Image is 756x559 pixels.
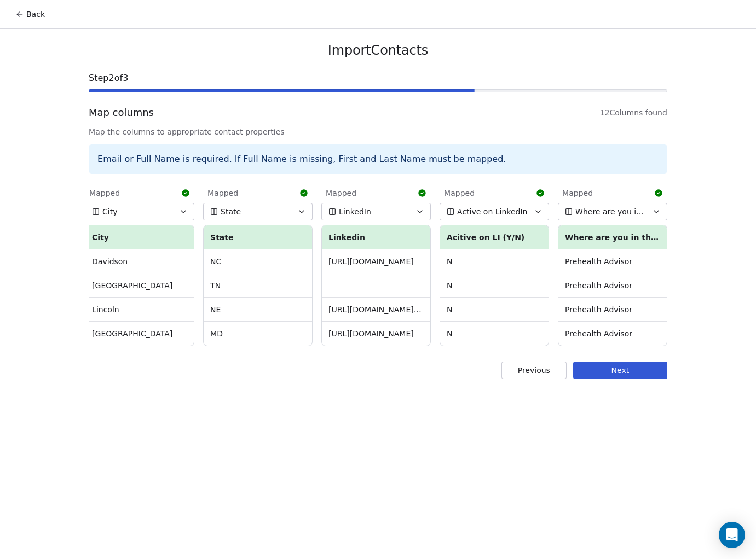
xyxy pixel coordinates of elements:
[207,188,238,199] span: Mapped
[440,298,549,322] td: N
[558,322,667,346] td: Prehealth Advisor
[562,188,593,199] span: Mapped
[85,273,194,298] td: [GEOGRAPHIC_DATA]
[719,522,745,548] div: Open Intercom Messenger
[204,273,312,298] td: TN
[204,322,312,346] td: MD
[221,206,241,217] span: State
[501,362,567,379] button: Previous
[204,225,312,249] th: State
[322,249,430,273] td: [URL][DOMAIN_NAME]
[85,322,194,346] td: [GEOGRAPHIC_DATA]
[85,249,194,273] td: Davidson
[575,206,647,217] span: Where are you in this journey
[558,249,667,273] td: Prehealth Advisor
[85,225,194,249] th: City
[326,188,356,199] span: Mapped
[9,4,51,24] button: Back
[573,362,667,379] button: Next
[89,72,667,85] span: Step 2 of 3
[339,206,371,217] span: LinkedIn
[558,273,667,298] td: Prehealth Advisor
[322,298,430,322] td: [URL][DOMAIN_NAME][PERSON_NAME]
[89,188,120,199] span: Mapped
[204,298,312,322] td: NE
[204,249,312,273] td: NC
[558,298,667,322] td: Prehealth Advisor
[322,322,430,346] td: [URL][DOMAIN_NAME]
[322,225,430,249] th: Linkedin
[89,126,667,137] span: Map the columns to appropriate contact properties
[102,206,117,217] span: City
[457,206,527,217] span: Active on LinkedIn
[89,144,667,174] div: Email or Full Name is required. If Full Name is missing, First and Last Name must be mapped.
[89,106,154,120] span: Map columns
[444,188,475,199] span: Mapped
[440,225,549,249] th: Acitive on LI (Y/N)
[85,298,194,322] td: Lincoln
[440,249,549,273] td: N
[600,107,667,118] span: 12 Columns found
[440,273,549,298] td: N
[558,225,667,249] th: Where are you in this journey
[440,322,549,346] td: N
[328,42,428,59] span: Import Contacts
